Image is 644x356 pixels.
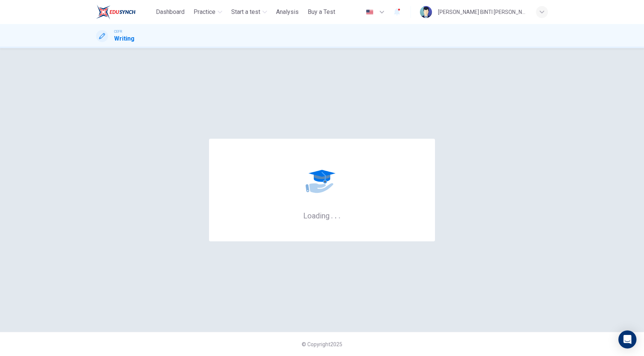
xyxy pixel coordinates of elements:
[618,330,636,348] div: Open Intercom Messenger
[273,5,302,19] button: Analysis
[153,5,188,19] button: Dashboard
[365,9,374,15] img: en
[194,8,215,17] span: Practice
[228,5,270,19] button: Start a test
[331,209,333,221] h6: .
[231,8,260,17] span: Start a test
[338,209,341,221] h6: .
[191,5,225,19] button: Practice
[96,5,153,20] a: ELTC logo
[114,34,134,43] h1: Writing
[438,8,527,17] div: [PERSON_NAME] BINTI [PERSON_NAME]
[308,8,335,17] span: Buy a Test
[114,29,122,34] span: CEFR
[276,8,299,17] span: Analysis
[96,5,136,20] img: ELTC logo
[334,209,337,221] h6: .
[305,5,338,19] button: Buy a Test
[420,6,432,18] img: Profile picture
[156,8,185,17] span: Dashboard
[302,341,342,347] span: © Copyright 2025
[303,211,341,220] h6: Loading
